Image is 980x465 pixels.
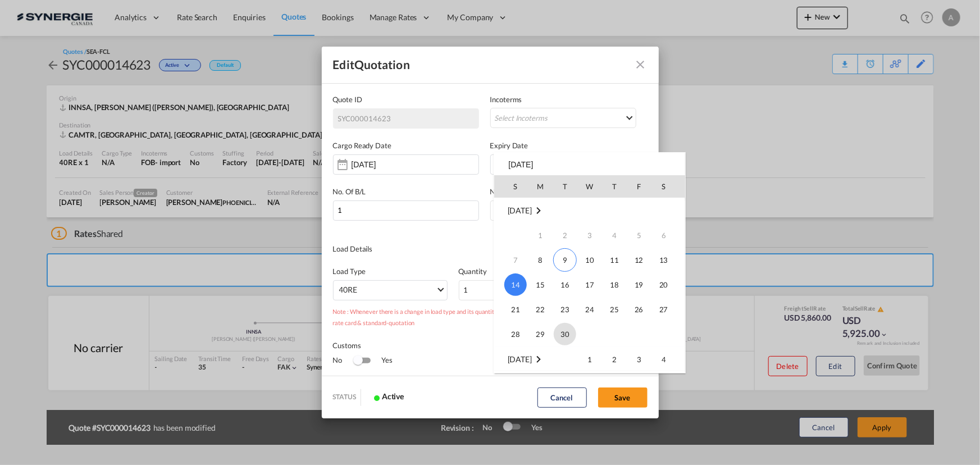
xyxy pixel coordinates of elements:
[628,348,650,371] span: 3
[653,348,675,371] span: 4
[554,273,576,296] span: 16
[504,273,527,296] span: 14
[528,223,553,248] td: Monday September 1 2025
[494,198,685,223] td: September 2025
[603,348,626,371] span: 2
[494,322,528,347] td: Sunday September 28 2025
[602,223,627,248] td: Thursday September 4 2025
[577,347,602,372] td: Wednesday October 1 2025
[653,249,675,271] span: 13
[494,272,685,297] tr: Week 3
[494,248,528,272] td: Sunday September 7 2025
[602,297,627,322] td: Thursday September 25 2025
[578,348,601,371] span: 1
[529,249,551,271] span: 8
[494,347,685,372] tr: Week 1
[508,206,532,215] span: [DATE]
[603,298,626,321] span: 25
[504,323,527,345] span: 28
[651,347,685,372] td: Saturday October 4 2025
[11,72,302,154] p: This quotation is subject to space and equipment availability and subject to compliance by you wi...
[578,273,601,296] span: 17
[577,175,602,198] th: W
[627,248,651,272] td: Friday September 12 2025
[508,354,532,364] span: [DATE]
[603,249,626,271] span: 11
[494,347,577,372] td: October 2025
[577,297,602,322] td: Wednesday September 24 2025
[577,248,602,272] td: Wednesday September 10 2025
[494,175,528,198] th: S
[529,273,551,296] span: 15
[494,223,685,248] tr: Week 1
[602,175,627,198] th: T
[627,347,651,372] td: Friday October 3 2025
[553,248,577,272] span: 9
[553,223,577,248] td: Tuesday September 2 2025
[603,273,626,296] span: 18
[553,248,577,272] td: Tuesday September 9 2025
[578,298,601,321] span: 24
[577,272,602,297] td: Wednesday September 17 2025
[602,248,627,272] td: Thursday September 11 2025
[651,223,685,248] td: Saturday September 6 2025
[528,322,553,347] td: Monday September 29 2025
[627,175,651,198] th: F
[651,175,685,198] th: S
[577,223,602,248] td: Wednesday September 3 2025
[11,53,302,65] p: General Conditions:
[553,322,577,347] td: Tuesday September 30 2025
[494,272,528,297] td: Sunday September 14 2025
[627,223,651,248] td: Friday September 5 2025
[602,347,627,372] td: Thursday October 2 2025
[494,322,685,347] tr: Week 5
[11,11,302,46] p: Any modification of your original rate request, such as freight dimensions, weight, transit time,...
[528,175,553,198] th: M
[651,272,685,297] td: Saturday September 20 2025
[504,298,527,321] span: 21
[628,273,650,296] span: 19
[494,297,528,322] td: Sunday September 21 2025
[529,298,551,321] span: 22
[554,298,576,321] span: 23
[553,297,577,322] td: Tuesday September 23 2025
[651,248,685,272] td: Saturday September 13 2025
[529,323,551,345] span: 29
[653,273,675,296] span: 20
[578,249,601,271] span: 10
[554,323,576,345] span: 30
[528,297,553,322] td: Monday September 22 2025
[494,175,685,373] md-calendar: Calendar
[528,272,553,297] td: Monday September 15 2025
[627,297,651,322] td: Friday September 26 2025
[553,175,577,198] th: T
[553,272,577,297] td: Tuesday September 16 2025
[528,248,553,272] td: Monday September 8 2025
[602,272,627,297] td: Thursday September 18 2025
[494,248,685,272] tr: Week 2
[628,249,650,271] span: 12
[627,272,651,297] td: Friday September 19 2025
[651,297,685,322] td: Saturday September 27 2025
[494,297,685,322] tr: Week 4
[628,298,650,321] span: 26
[653,298,675,321] span: 27
[494,198,685,223] tr: Week undefined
